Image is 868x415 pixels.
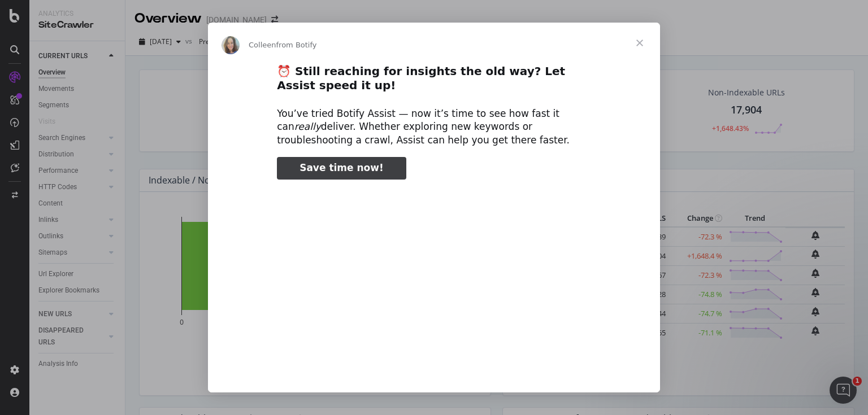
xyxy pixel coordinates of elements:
span: from Botify [276,41,317,49]
span: Colleen [249,41,276,49]
span: Save time now! [300,162,384,173]
a: Save time now! [277,157,406,180]
span: Close [619,23,660,63]
div: You’ve tried Botify Assist — now it’s time to see how fast it can deliver. Whether exploring new ... [277,107,591,147]
i: really [294,121,321,132]
img: Profile image for Colleen [222,36,240,54]
h2: ⏰ Still reaching for insights the old way? Let Assist speed it up! [277,64,591,99]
